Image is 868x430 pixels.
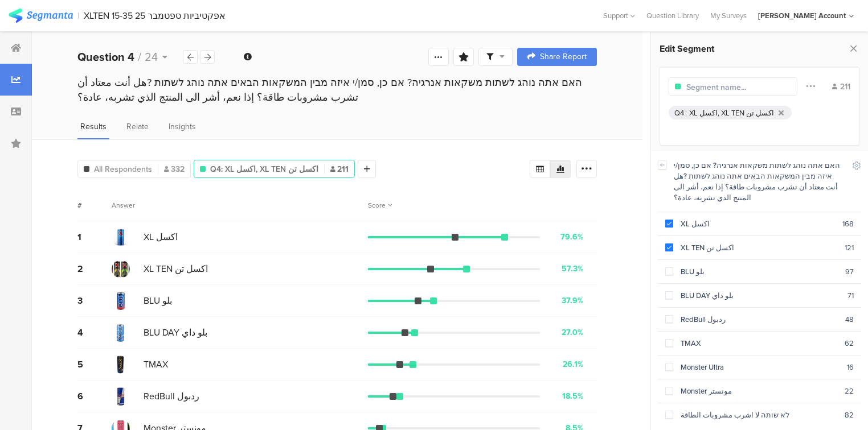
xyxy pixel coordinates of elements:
a: Question Library [641,10,705,21]
img: d3718dnoaommpf.cloudfront.net%2Fitem%2Ff1aeae0c032b326c5792.jpg [112,292,130,310]
div: האם אתה נוהג לשתות משקאות אנרגיה? אם כן, סמן/י איזה מבין המשקאות הבאים אתה נוהג לשתות ?هل أنت معت... [77,75,597,105]
div: 6 [77,390,112,403]
img: d3718dnoaommpf.cloudfront.net%2Fitem%2F9c53c620e20bd538af40.jpg [112,260,130,278]
span: Insights [169,121,196,133]
div: 27.0% [562,326,584,338]
div: 18.5% [562,390,584,402]
span: BLU DAY بلو داي [144,326,207,339]
span: XL TEN اكسل تن [144,262,208,275]
div: 62 [845,338,854,349]
span: Relate [126,121,149,133]
div: Score [368,200,392,210]
div: 3 [77,294,112,307]
div: Monster Ultra [673,362,847,373]
span: BLU بلو [144,294,172,307]
div: 1 [77,230,112,243]
div: 97 [845,266,854,277]
img: d3718dnoaommpf.cloudfront.net%2Fitem%2Fe26b803e792279e7096b.jpg [112,355,130,374]
div: 26.1% [563,358,584,370]
div: 16 [847,362,854,373]
a: My Surveys [705,10,752,21]
span: Q4: XL اكسل, XL TEN اكسل تن [210,163,318,175]
div: Answer [112,200,135,210]
img: segmanta logo [9,9,73,23]
div: XL TEN اكسل تن [673,242,845,253]
div: 71 [847,290,854,301]
b: Question 4 [77,48,134,65]
span: TMAX [144,358,168,371]
div: TMAX [673,338,845,349]
div: RedBull ردبول [673,314,845,325]
div: 82 [845,410,854,420]
div: 2 [77,262,112,275]
img: d3718dnoaommpf.cloudfront.net%2Fitem%2Fd5cc2c9a6605f4b8c480.png [112,228,130,246]
span: 24 [145,48,158,65]
div: Support [603,7,635,24]
div: XL اكسل [673,218,842,229]
div: Q4 [674,108,684,118]
img: d3718dnoaommpf.cloudfront.net%2Fitem%2Fbb2f362e43fb4cfba149.jpg [112,387,130,406]
div: | [77,9,79,22]
span: 211 [330,163,349,175]
span: RedBull ردبول [144,390,199,403]
div: 211 [832,81,850,93]
div: 57.3% [562,263,584,275]
div: Monster مونستر [673,386,845,396]
input: Segment name... [686,81,785,93]
div: האם אתה נוהג לשתות משקאות אנרגיה? אם כן, סמן/י איזה מבין המשקאות הבאים אתה נוהג לשתות ?هل أنت معت... [674,160,845,203]
img: d3718dnoaommpf.cloudfront.net%2Fitem%2F70f1e5d765643cb851f4.jpg [112,324,130,342]
div: 4 [77,326,112,339]
span: Results [80,121,107,133]
div: 22 [845,386,854,396]
div: [PERSON_NAME] Account [758,10,846,21]
span: Edit Segment [660,42,714,55]
div: XLTEN 15-35 אפקטיביות ספטמבר 25 [84,10,226,21]
div: לא שותה لا اشرب مشروبات الطاقة [673,410,845,420]
span: All Respondents [94,163,152,175]
div: 79.6% [560,231,584,243]
div: 121 [845,242,854,253]
div: 48 [845,314,854,325]
div: BLU بلو [673,266,845,277]
div: 37.9% [562,295,584,307]
div: XL اكسل, XL TEN اكسل تن [689,108,774,118]
div: : [685,108,689,118]
div: BLU DAY بلو داي [673,290,847,301]
span: 332 [164,163,185,175]
div: # [77,200,112,210]
span: XL اكسل [144,230,178,243]
div: 5 [77,358,112,371]
span: / [138,48,141,65]
div: 168 [842,218,854,229]
span: Share Report [540,53,587,61]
